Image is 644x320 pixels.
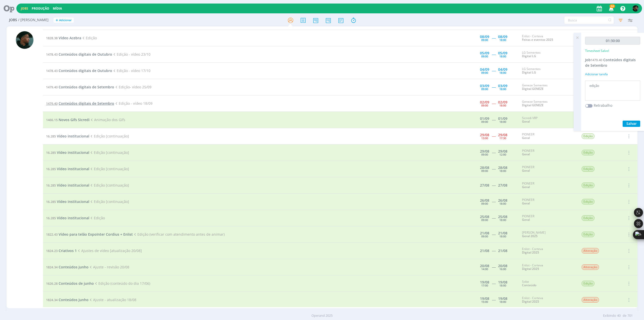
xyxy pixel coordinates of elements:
[59,265,89,269] span: Conteúdos junho
[89,199,129,204] span: Edição [continuação]
[522,116,574,124] div: Sicredi VRP
[522,296,574,304] div: Enlist - Corteva
[46,216,56,220] span: 16.285
[59,19,72,22] span: Adicionar
[582,264,599,270] span: Alteração
[499,268,506,270] div: 16:00
[582,199,594,204] span: Edição
[623,121,640,127] button: Salvar
[46,150,89,155] a: 16.285Vídeo institucional
[46,183,56,188] span: 16.285
[522,168,530,173] a: Geral
[480,264,489,268] div: 20/08
[492,35,496,40] span: -----
[481,219,488,221] div: 09:00
[480,249,489,253] div: 21/08
[498,150,507,153] div: 29/08
[89,166,129,171] span: Edição [continuação]
[481,235,488,238] div: 09:00
[480,166,489,169] div: 28/08
[498,117,507,120] div: 01/09
[522,51,574,58] div: LG Sementes
[522,34,574,42] div: Enlist - Corteva
[522,149,574,156] div: PIONEER
[522,136,530,140] a: Geral
[46,265,58,269] span: 1824.34
[46,166,89,171] a: 16.285Vídeo institucional
[522,38,553,42] a: Feiras e eventos 2025
[480,84,489,88] div: 03/09
[59,117,90,122] span: Novos Gifs Sicredi
[46,52,112,57] a: 1478.43Conteúdos digitais de Outubro
[582,297,599,303] span: Alteração
[582,183,594,188] span: Edição
[46,85,58,89] span: 1479.40
[46,101,114,106] a: 1479.40Conteúdos digitais de Setembro
[480,231,489,235] div: 21/08
[16,31,33,49] img: K
[498,166,507,169] div: 28/08
[585,72,640,77] div: Adicionar tarefa
[59,101,114,106] span: Conteúdos digitais de Setembro
[594,103,612,108] label: Retrabalho
[498,264,507,268] div: 20/08
[18,18,49,22] span: / [PERSON_NAME]
[59,35,81,40] span: Vídeo Acebra
[522,264,574,271] div: Enlist - Corteva
[499,71,506,74] div: 18:00
[89,134,129,138] span: Edição [continuação]
[46,281,58,286] span: 1626.28
[582,248,599,254] span: Alteração
[90,117,125,122] span: Animação dos Gifs
[46,85,114,89] a: 1479.40Conteúdos digitais de Setembro
[89,216,105,220] span: Edição
[522,119,530,124] a: Geral
[32,6,49,11] a: Produção
[46,150,56,155] span: 16.285
[480,68,489,71] div: 04/09
[522,70,536,75] a: Digital LG
[480,184,489,187] div: 27/08
[492,166,496,171] span: -----
[481,120,488,123] div: 09:00
[499,235,506,238] div: 18:00
[492,134,496,138] span: -----
[499,120,506,123] div: 18:00
[499,104,506,107] div: 18:00
[57,166,89,171] span: Vídeo institucional
[522,198,574,205] div: PIONEER
[585,57,636,68] span: Conteúdos digitais de Setembro
[499,219,506,221] div: 18:00
[632,5,639,12] img: K
[89,150,129,155] span: Edição [continuação]
[46,68,112,73] a: 1478.43Conteúdos digitais de Outubro
[481,300,488,303] div: 15:00
[498,280,507,284] div: 19/08
[56,18,58,23] span: +
[77,248,142,253] span: Ajustes de vídeo [atualização 20/08]
[46,281,94,286] a: 1626.28Conteúdos de junho
[582,133,594,139] span: Edição
[498,35,507,39] div: 08/09
[522,165,574,173] div: PIONEER
[522,100,574,107] div: Geneze Sementes
[46,199,89,204] a: 16.285Vídeo institucional
[492,101,496,106] span: -----
[480,117,489,120] div: 01/09
[492,85,496,89] span: -----
[499,284,506,287] div: 18:00
[522,103,544,107] a: Digital GENEZE
[499,300,506,303] div: 18:00
[480,51,489,55] div: 05/09
[492,232,496,237] span: -----
[46,297,89,302] a: 1824.34Conteúdos junho
[57,134,89,138] span: Vídeo institucional
[46,298,58,302] span: 1824.34
[585,49,609,53] p: Timesheet Salvo!
[492,297,496,302] span: -----
[481,104,488,107] div: 09:00
[30,7,51,11] button: Produção
[112,52,150,57] span: Edição - vídeo 23/10
[522,267,539,271] a: Digital 2025
[133,232,225,237] span: Edição (verificar com atendimento antes de animar)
